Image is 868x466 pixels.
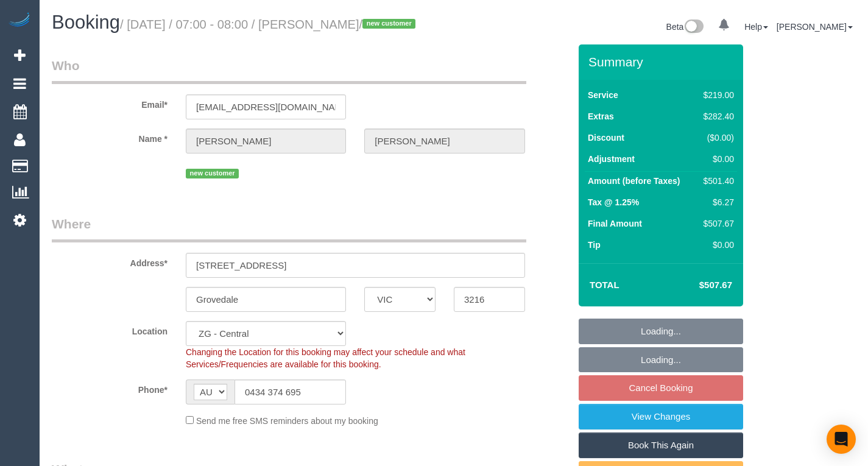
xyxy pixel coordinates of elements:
[120,18,419,31] small: / [DATE] / 07:00 - 08:00 / [PERSON_NAME]
[699,89,734,101] div: $219.00
[588,175,680,187] label: Amount (before Taxes)
[43,253,177,269] label: Address*
[43,321,177,337] label: Location
[52,215,526,242] legend: Where
[666,22,704,32] a: Beta
[588,217,642,230] label: Final Amount
[699,196,734,208] div: $6.27
[588,110,614,122] label: Extras
[590,280,619,290] strong: Total
[827,425,856,454] div: Open Intercom Messenger
[588,239,601,251] label: Tip
[364,129,524,154] input: Last Name*
[52,12,120,33] span: Booking
[196,416,378,426] span: Send me free SMS reminders about my booking
[579,432,743,458] a: Book This Again
[699,110,734,122] div: $282.40
[777,22,853,32] a: [PERSON_NAME]
[43,380,177,396] label: Phone*
[186,129,346,154] input: First Name*
[588,196,639,208] label: Tax @ 1.25%
[359,18,420,31] span: /
[588,55,737,69] h3: Summary
[699,153,734,165] div: $0.00
[43,94,177,111] label: Email*
[52,57,526,84] legend: Who
[579,404,743,429] a: View Changes
[699,132,734,144] div: ($0.00)
[663,280,732,291] h4: $507.67
[43,129,177,145] label: Name *
[588,153,635,165] label: Adjustment
[588,132,624,144] label: Discount
[699,175,734,187] div: $501.40
[683,19,704,35] img: New interface
[362,19,415,29] span: new customer
[186,347,465,369] span: Changing the Location for this booking may affect your schedule and what Services/Frequencies are...
[699,217,734,230] div: $507.67
[588,89,618,101] label: Service
[454,287,525,312] input: Post Code*
[744,22,768,32] a: Help
[7,12,32,29] img: Automaid Logo
[699,239,734,251] div: $0.00
[186,287,346,312] input: Suburb*
[235,380,346,404] input: Phone*
[186,169,239,178] span: new customer
[186,94,346,119] input: Email*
